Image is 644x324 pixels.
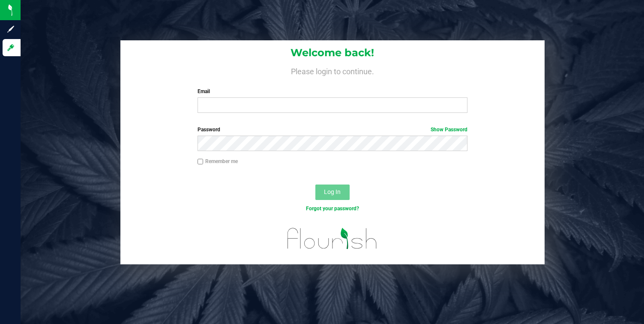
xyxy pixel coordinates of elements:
label: Email [198,88,467,95]
a: Forgot your password? [306,206,359,212]
inline-svg: Log in [6,43,15,52]
h1: Welcome back! [120,47,545,58]
inline-svg: Sign up [6,25,15,33]
span: Log In [324,188,341,195]
label: Remember me [198,157,238,165]
img: flourish_logo.svg [279,221,386,256]
span: Password [198,127,220,133]
button: Log In [315,185,350,200]
a: Show Password [431,127,467,133]
h4: Please login to continue. [120,65,545,76]
input: Remember me [198,159,204,165]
